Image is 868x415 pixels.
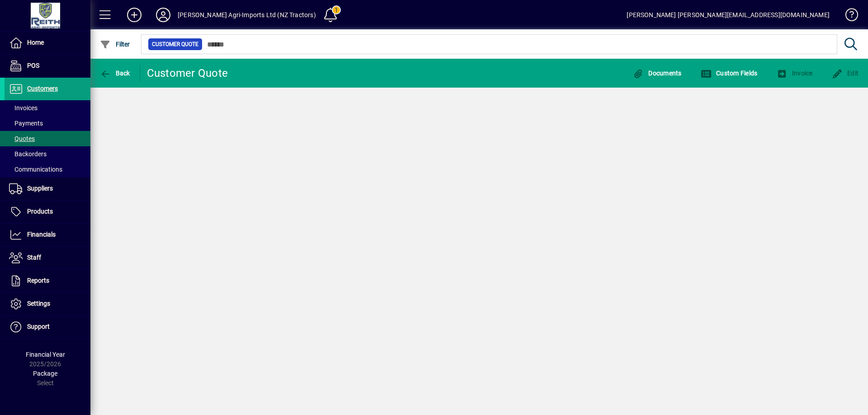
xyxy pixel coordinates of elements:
div: Customer Quote [147,66,228,80]
span: Documents [633,70,682,77]
a: Quotes [5,131,90,146]
a: Invoices [5,100,90,116]
span: POS [27,62,39,69]
span: Filter [100,41,130,48]
a: Backorders [5,146,90,162]
span: Financials [27,231,56,238]
span: Customers [27,85,58,92]
span: Reports [27,277,49,284]
div: [PERSON_NAME] Agri-Imports Ltd (NZ Tractors) [178,8,316,22]
a: Payments [5,116,90,131]
a: Knowledge Base [839,2,857,31]
span: Back [100,70,130,77]
a: Support [5,316,90,338]
span: Products [27,208,53,215]
a: Products [5,201,90,223]
span: Package [33,370,57,377]
a: Suppliers [5,177,90,200]
span: Custom Fields [701,70,758,77]
button: Custom Fields [698,65,760,81]
button: Profile [149,7,178,23]
button: Documents [631,65,684,81]
span: Communications [9,166,62,173]
button: Add [120,7,149,23]
span: Suppliers [27,185,53,192]
a: Settings [5,293,90,315]
span: Staff [27,254,41,261]
a: Communications [5,162,90,177]
span: Payments [9,120,43,127]
button: Invoice [774,65,815,81]
span: Invoice [776,70,812,77]
a: POS [5,55,90,77]
span: Home [27,39,44,46]
span: Edit [832,70,859,77]
span: Customer Quote [152,40,198,49]
a: Home [5,32,90,54]
span: Backorders [9,150,47,158]
span: Quotes [9,135,35,142]
span: Financial Year [26,351,65,358]
button: Filter [98,36,132,52]
app-page-header-button: Back [90,65,140,81]
span: Invoices [9,104,38,112]
a: Staff [5,247,90,269]
span: Support [27,323,50,330]
button: Back [98,65,132,81]
div: [PERSON_NAME] [PERSON_NAME][EMAIL_ADDRESS][DOMAIN_NAME] [627,8,830,22]
span: Settings [27,300,50,307]
a: Financials [5,224,90,246]
button: Edit [830,65,861,81]
a: Reports [5,270,90,292]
